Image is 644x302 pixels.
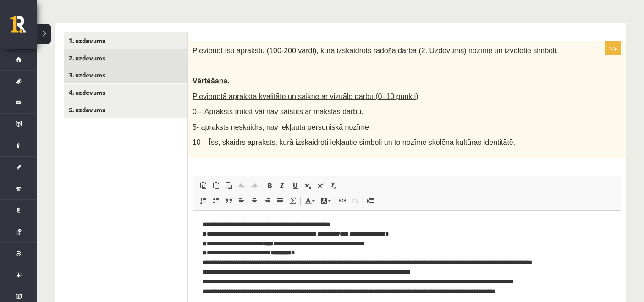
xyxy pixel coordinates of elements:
[336,195,349,207] a: Вставить/Редактировать ссылку (Ctrl+K)
[605,41,621,55] p: 10p
[193,108,363,115] span: 0 – Apraksts trūkst vai nav saistīts ar mākslas darbu.
[64,84,187,101] a: 4. uzdevums
[235,180,248,192] a: Отменить (Ctrl+Z)
[64,101,187,118] a: 5. uzdevums
[314,180,327,192] a: Надстрочный индекс
[64,66,187,83] a: 3. uzdevums
[10,16,37,39] a: Rīgas 1. Tālmācības vidusskola
[286,195,299,207] a: Математика
[327,180,340,192] a: Убрать форматирование
[209,180,222,192] a: Вставить только текст (Ctrl+Shift+V)
[364,195,377,207] a: Вставить разрыв страницы для печати
[349,195,362,207] a: Убрать ссылку
[64,49,187,66] a: 2. uzdevums
[302,195,318,207] a: Цвет текста
[318,195,334,207] a: Цвет фона
[197,180,209,192] a: Вставить (Ctrl+V)
[193,77,230,85] span: Vērtēšana.
[193,47,558,55] span: Pievienot īsu aprakstu (100-200 vārdi), kurā izskaidrots radošā darba (2. Uzdevums) nozīme un izv...
[222,180,235,192] a: Вставить из Word
[261,195,274,207] a: По правому краю
[222,195,235,207] a: Цитата
[302,180,314,192] a: Подстрочный индекс
[197,195,209,207] a: Вставить / удалить нумерованный список
[276,180,289,192] a: Курсив (Ctrl+I)
[248,195,261,207] a: По центру
[209,195,222,207] a: Вставить / удалить маркированный список
[64,32,187,49] a: 1. uzdevums
[193,123,369,131] span: 5- apraksts neskaidrs, nav iekļauta personiskā nozīme
[274,195,286,207] a: По ширине
[235,195,248,207] a: По левому краю
[248,180,261,192] a: Повторить (Ctrl+Y)
[263,180,276,192] a: Полужирный (Ctrl+B)
[289,180,302,192] a: Подчеркнутый (Ctrl+U)
[193,138,515,146] span: 10 – Īss, skaidrs apraksts, kurā izskaidroti iekļautie simboli un to nozīme skolēna kultūras iden...
[193,93,418,100] span: Pievienotā apraksta kvalitāte un saikne ar vizuālo darbu (0–10 punkti)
